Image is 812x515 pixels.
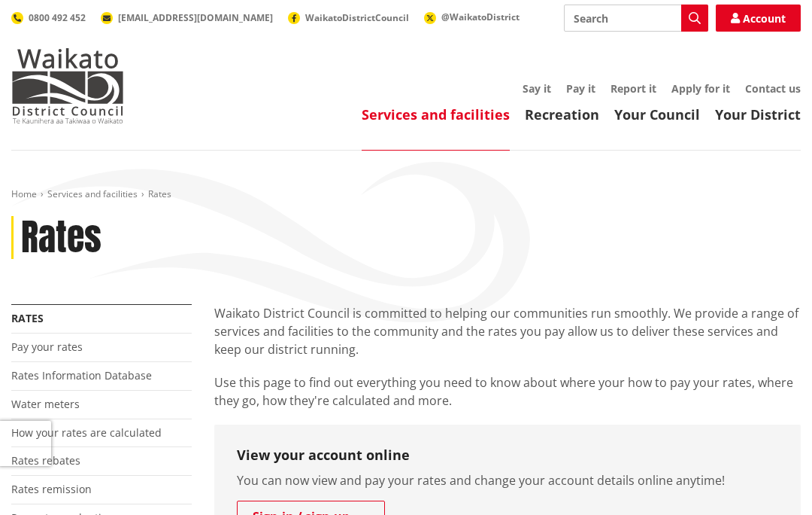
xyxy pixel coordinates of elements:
a: Rates [11,311,44,325]
a: Services and facilities [47,187,138,200]
h1: Rates [21,216,101,260]
a: @WaikatoDistrict [424,11,520,23]
input: Search input [564,5,708,32]
span: @WaikatoDistrict [441,11,520,23]
a: Your Council [614,105,700,123]
a: How your rates are calculated [11,425,162,440]
span: [EMAIL_ADDRESS][DOMAIN_NAME] [118,11,273,24]
a: [EMAIL_ADDRESS][DOMAIN_NAME] [101,11,273,24]
a: Pay it [566,81,595,96]
a: Home [11,187,37,200]
a: Water meters [11,397,80,411]
span: Rates [148,187,171,200]
p: You can now view and pay your rates and change your account details online anytime! [237,471,778,489]
a: Contact us [745,81,801,96]
span: 0800 492 452 [29,11,86,24]
p: Use this page to find out everything you need to know about where your how to pay your rates, whe... [214,373,801,410]
a: Services and facilities [362,105,510,123]
a: Recreation [525,105,599,123]
a: WaikatoDistrictCouncil [288,11,409,24]
nav: breadcrumb [11,188,801,201]
a: Account [716,5,801,32]
p: Waikato District Council is committed to helping our communities run smoothly. We provide a range... [214,304,801,358]
a: Say it [523,81,551,96]
a: Report it [611,81,656,96]
a: Your District [715,105,801,123]
a: Rates remission [11,482,92,496]
a: 0800 492 452 [11,11,86,24]
span: WaikatoDistrictCouncil [305,11,409,24]
h3: View your account online [237,447,778,464]
a: Apply for it [671,81,730,96]
a: Pay your rates [11,340,83,354]
img: Waikato District Council - Te Kaunihera aa Takiwaa o Waikato [11,48,124,123]
a: Rates Information Database [11,368,152,382]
